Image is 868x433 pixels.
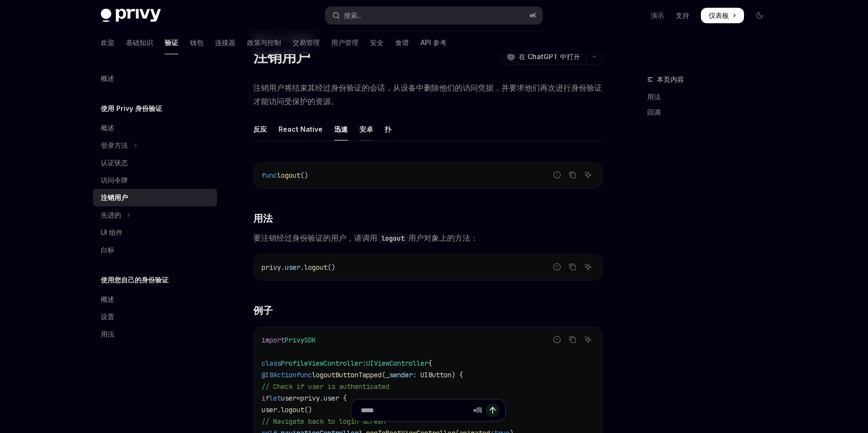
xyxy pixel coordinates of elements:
[529,12,532,19] font: ⌘
[370,31,384,54] a: 安全
[93,171,217,189] a: 访问令牌
[293,31,320,54] a: 交易管理
[551,169,563,181] button: 报告错误代码
[395,31,409,54] a: 食谱
[101,246,114,254] font: 白标
[389,371,413,379] span: sender
[327,263,335,272] span: ()
[532,12,537,19] font: K
[253,305,272,316] font: 例子
[647,105,775,120] a: 回调
[647,108,661,116] font: 回调
[582,333,594,346] button: 询问人工智能
[331,31,358,54] a: 用户管理
[366,359,428,368] span: UIViewController
[304,263,327,272] span: logout
[709,11,729,19] font: 仪表板
[281,359,362,368] span: ProfileViewController
[551,261,563,273] button: 报告错误代码
[519,52,580,61] font: 在 ChatGPT 中打开
[386,371,389,379] span: _
[285,263,300,272] span: user
[428,359,432,368] span: {
[165,31,178,54] a: 验证
[334,125,348,133] font: 迅速
[253,48,310,65] font: 注销用户
[101,228,123,236] font: UI 组件
[344,11,362,19] font: 搜索...
[101,193,128,201] font: 注销用户
[93,70,217,87] a: 概述
[312,371,382,379] span: logoutButtonTapped
[101,312,114,321] font: 设置
[752,8,767,23] button: 切换暗模式
[93,119,217,137] a: 概述
[253,83,602,106] font: 注销用户将结束其经过身份验证的会话，从设备中删除他们的访问凭据，并要求他们再次进行身份验证才能访问受保护的资源。
[647,89,775,105] a: 用法
[253,125,267,133] font: 反应
[551,333,563,346] button: 报告错误代码
[101,9,161,22] img: 深色标志
[262,382,389,391] span: // Check if user is authenticated
[165,38,178,46] font: 验证
[408,233,478,243] font: 用户对象上的方法：
[377,233,408,244] code: logout
[300,171,308,180] span: ()
[101,38,114,46] font: 欢迎
[215,31,235,54] a: 连接器
[247,38,281,46] font: 政策与控制
[101,276,169,284] font: 使用您自己的身份验证
[93,154,217,171] a: 认证状态
[413,371,463,379] span: : UIButton) {
[190,31,203,54] a: 钱包
[420,38,447,46] font: API 参考
[93,308,217,325] a: 设置
[382,371,386,379] span: (
[296,394,300,402] span: =
[262,263,285,272] span: privy.
[101,141,128,149] font: 登录方法
[262,359,281,368] span: class
[566,333,579,346] button: 复制代码块中的内容
[331,38,358,46] font: 用户管理
[215,38,235,46] font: 连接器
[262,394,269,402] span: if
[101,330,114,338] font: 用法
[269,394,281,402] span: let
[101,211,121,219] font: 先进的
[190,38,203,46] font: 钱包
[651,11,664,20] a: 演示
[370,38,384,46] font: 安全
[293,38,320,46] font: 交易管理
[93,189,217,206] a: 注销用户
[247,31,281,54] a: 政策与控制
[361,400,469,421] input: 提问...
[253,213,272,224] font: 用法
[582,261,594,273] button: 询问人工智能
[93,206,217,224] button: 切换高级部分
[101,31,114,54] a: 欢迎
[101,176,128,184] font: 访问令牌
[486,403,499,417] button: 发送消息
[126,31,153,54] a: 基础知识
[582,169,594,181] button: 询问人工智能
[359,125,373,133] font: 安卓
[101,124,114,132] font: 概述
[296,371,312,379] span: func
[501,48,586,65] button: 在 ChatGPT 中打开
[647,93,661,101] font: 用法
[676,11,689,19] font: 支持
[101,295,114,303] font: 概述
[651,11,664,19] font: 演示
[253,233,377,243] font: 要注销经过身份验证的用户，请调用
[285,336,316,344] span: PrivySDK
[279,125,323,133] font: React Native
[281,394,296,402] span: user
[101,104,162,112] font: 使用 Privy 身份验证
[566,169,579,181] button: 复制代码块中的内容
[101,158,128,167] font: 认证状态
[566,261,579,273] button: 复制代码块中的内容
[657,75,684,83] font: 本页内容
[93,137,217,154] button: 切换登录方法部分
[262,371,296,379] span: @IBAction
